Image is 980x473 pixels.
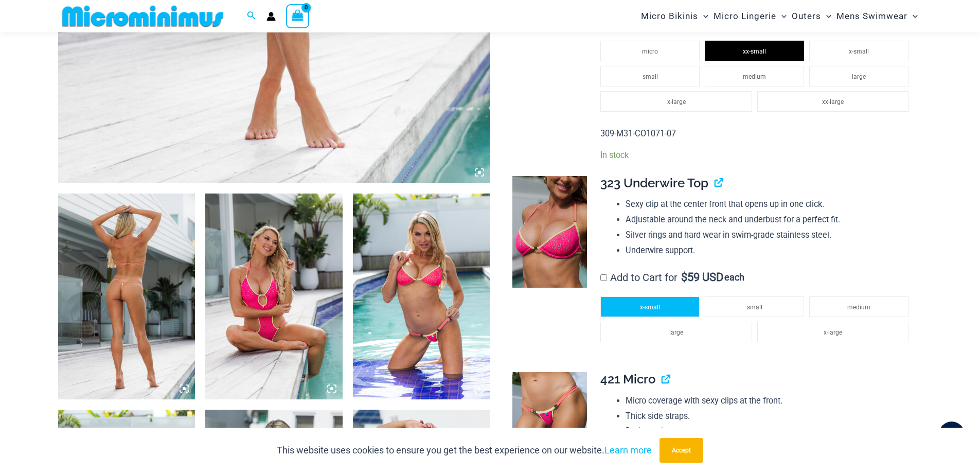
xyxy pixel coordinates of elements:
[600,274,607,281] input: Add to Cart for$59 USD each
[907,3,918,29] span: Menu Toggle
[809,66,908,86] li: large
[626,212,914,227] li: Adjustable around the neck and underbust for a perfect fit.
[58,5,227,28] img: MM SHOP LOGO FLAT
[266,12,276,21] a: Account icon link
[757,91,908,112] li: xx-large
[600,322,752,342] li: large
[600,150,914,161] p: In stock
[809,296,908,317] li: medium
[724,272,744,283] span: each
[640,304,660,311] span: x-small
[714,3,776,29] span: Micro Lingerie
[626,243,914,258] li: Underwire support.
[705,296,804,317] li: small
[743,73,766,80] span: medium
[638,3,711,29] a: Micro BikinisMenu ToggleMenu Toggle
[852,73,866,80] span: large
[512,176,587,288] img: Bubble Mesh Highlight Pink 323 Top
[747,304,762,311] span: small
[600,176,708,190] span: 323 Underwire Top
[757,322,908,342] li: x-large
[286,4,310,28] a: View Shopping Cart, empty
[626,227,914,243] li: Silver rings and hard wear in swim-grade stainless steel.
[849,48,869,55] span: x-small
[681,271,687,284] span: $
[600,41,700,61] li: micro
[705,66,804,86] li: medium
[247,10,256,23] a: Search icon link
[792,3,821,29] span: Outers
[277,443,652,458] p: This website uses cookies to ensure you get the best experience on our website.
[600,296,700,317] li: x-small
[705,41,804,61] li: xx-small
[789,3,834,29] a: OutersMenu ToggleMenu Toggle
[698,3,708,29] span: Menu Toggle
[637,2,922,31] nav: Site Navigation
[641,3,698,29] span: Micro Bikinis
[836,3,907,29] span: Mens Swimwear
[809,41,908,61] li: x-small
[824,329,842,336] span: x-large
[604,445,652,456] a: Learn more
[660,438,703,463] button: Accept
[776,3,787,29] span: Menu Toggle
[667,98,686,106] span: x-large
[642,48,658,55] span: micro
[600,271,744,284] label: Add to Cart for
[711,3,789,29] a: Micro LingerieMenu ToggleMenu Toggle
[600,91,752,112] li: x-large
[822,98,844,106] span: xx-large
[643,73,658,80] span: small
[626,409,914,424] li: Thick side straps.
[58,194,195,399] img: Bubble Mesh Highlight Pink 819 One Piece
[205,194,343,399] img: Bubble Mesh Highlight Pink 819 One Piece
[834,3,920,29] a: Mens SwimwearMenu ToggleMenu Toggle
[600,372,655,387] span: 421 Micro
[353,194,490,399] img: Bubble Mesh Highlight Pink 323 Top 421 Micro
[669,329,683,336] span: large
[626,424,914,439] li: Daring string back.
[743,48,766,55] span: xx-small
[847,304,870,311] span: medium
[681,272,723,283] span: 59 USD
[626,393,914,409] li: Micro coverage with sexy clips at the front.
[821,3,831,29] span: Menu Toggle
[626,197,914,212] li: Sexy clip at the center front that opens up in one click.
[600,126,914,142] p: 309-M31-CO1071-07
[600,66,700,86] li: small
